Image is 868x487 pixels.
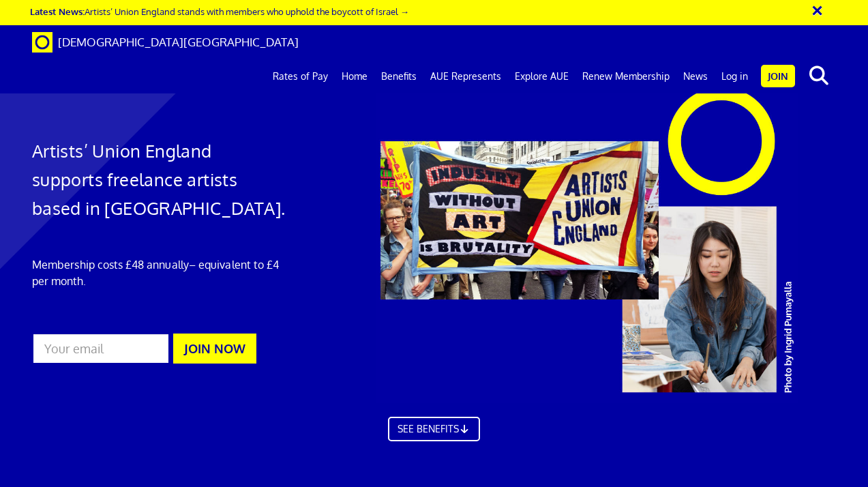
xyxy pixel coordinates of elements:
button: search [798,61,839,90]
a: Rates of Pay [266,59,335,93]
a: Brand [DEMOGRAPHIC_DATA][GEOGRAPHIC_DATA] [22,25,309,59]
p: Membership costs £48 annually – equivalent to £4 per month. [32,256,286,289]
button: JOIN NOW [173,334,256,364]
a: Log in [715,59,755,93]
a: Home [335,59,374,93]
a: News [676,59,715,93]
a: AUE Represents [423,59,508,93]
input: Your email [32,333,170,364]
span: [DEMOGRAPHIC_DATA][GEOGRAPHIC_DATA] [58,35,299,49]
h1: Artists’ Union England supports freelance artists based in [GEOGRAPHIC_DATA]. [32,136,286,222]
strong: Latest News: [30,5,85,17]
a: Join [761,65,795,87]
a: Renew Membership [575,59,676,93]
a: Benefits [374,59,423,93]
a: Explore AUE [508,59,575,93]
a: Latest News:Artists’ Union England stands with members who uphold the boycott of Israel → [30,5,409,17]
a: SEE BENEFITS [388,417,481,441]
